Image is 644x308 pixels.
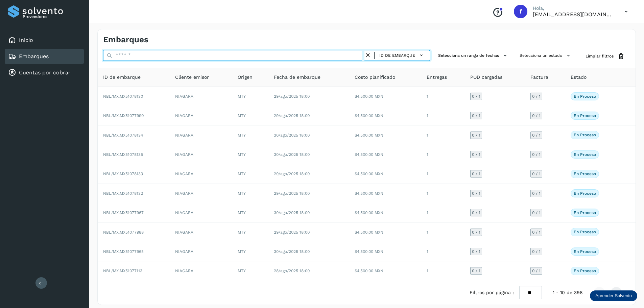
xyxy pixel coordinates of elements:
td: $4,500.00 MXN [349,164,421,184]
td: NIAGARA [170,184,232,203]
span: 0 / 1 [472,152,480,157]
span: 0 / 1 [472,269,480,273]
span: 0 / 1 [532,114,541,118]
td: NIAGARA [170,261,232,280]
span: ID de embarque [103,74,141,81]
span: NBL/MX.MX51078130 [103,94,143,99]
span: NBL/MX.MX51078133 [103,171,143,176]
button: Selecciona un estado [517,50,575,61]
td: NIAGARA [170,203,232,222]
a: Embarques [19,53,49,60]
span: Entregas [427,74,447,81]
td: 1 [421,87,465,106]
td: 1 [421,184,465,203]
span: 0 / 1 [472,133,480,137]
td: $4,500.00 MXN [349,222,421,242]
span: 30/ago/2025 18:00 [274,152,310,157]
td: $4,500.00 MXN [349,145,421,164]
span: NBL/MX.MX51078134 [103,133,143,138]
span: NBL/MX.MX51078132 [103,191,143,196]
div: Cuentas por cobrar [5,65,84,80]
span: Origen [238,74,253,81]
p: En proceso [574,94,596,99]
p: Aprender Solvento [595,293,632,299]
span: 0 / 1 [532,211,541,215]
td: MTY [232,203,268,222]
a: Cuentas por cobrar [19,69,71,76]
span: 0 / 1 [532,230,541,234]
button: Selecciona un rango de fechas [435,50,511,61]
span: Costo planificado [355,74,395,81]
p: En proceso [574,171,596,176]
span: 28/ago/2025 18:00 [274,268,310,273]
a: Inicio [19,37,33,43]
span: 30/ago/2025 18:00 [274,133,310,138]
div: Inicio [5,33,84,48]
td: 1 [421,261,465,280]
h4: Embarques [103,35,148,45]
td: MTY [232,87,268,106]
div: Aprender Solvento [590,290,637,301]
td: NIAGARA [170,242,232,261]
p: En proceso [574,113,596,118]
td: 1 [421,203,465,222]
span: 29/ago/2025 18:00 [274,191,310,196]
span: 0 / 1 [472,250,480,254]
span: 0 / 1 [532,250,541,254]
span: NBL/MX.MX51077988 [103,230,144,235]
td: NIAGARA [170,125,232,145]
span: 29/ago/2025 18:00 [274,94,310,99]
button: Limpiar filtros [580,50,630,63]
span: 0 / 1 [472,172,480,176]
td: 1 [421,125,465,145]
td: $4,500.00 MXN [349,242,421,261]
span: 0 / 1 [532,133,541,137]
td: 1 [421,242,465,261]
span: 0 / 1 [532,152,541,157]
span: 0 / 1 [532,172,541,176]
span: 0 / 1 [532,94,541,98]
span: Cliente emisor [175,74,209,81]
td: MTY [232,125,268,145]
span: 0 / 1 [472,114,480,118]
button: ID de embarque [377,50,427,60]
div: Embarques [5,49,84,64]
td: MTY [232,164,268,184]
p: En proceso [574,210,596,215]
span: 29/ago/2025 18:00 [274,171,310,176]
td: 1 [421,106,465,125]
span: 30/ago/2025 18:00 [274,210,310,215]
span: NBL/MX.MX51077990 [103,113,144,118]
td: NIAGARA [170,164,232,184]
td: $4,500.00 MXN [349,125,421,145]
td: NIAGARA [170,106,232,125]
td: MTY [232,184,268,203]
span: 30/ago/2025 18:00 [274,249,310,254]
td: NIAGARA [170,87,232,106]
td: $4,500.00 MXN [349,261,421,280]
td: $4,500.00 MXN [349,203,421,222]
span: 0 / 1 [532,269,541,273]
p: En proceso [574,133,596,137]
td: 1 [421,222,465,242]
p: Hola, [533,5,614,11]
span: Factura [530,74,548,81]
p: Proveedores [23,14,81,19]
td: MTY [232,145,268,164]
span: 0 / 1 [472,191,480,195]
td: MTY [232,261,268,280]
span: NBL/MX.MX51077967 [103,210,144,215]
span: Estado [571,74,587,81]
span: 29/ago/2025 18:00 [274,113,310,118]
td: MTY [232,106,268,125]
span: NBL/MX.MX51077113 [103,268,142,273]
span: NBL/MX.MX51078135 [103,152,143,157]
span: Fecha de embarque [274,74,320,81]
span: 29/ago/2025 18:00 [274,230,310,235]
p: En proceso [574,152,596,157]
span: 0 / 1 [472,211,480,215]
p: facturacion@salgofreight.com [533,11,614,18]
span: ID de embarque [379,52,415,58]
span: Filtros por página : [470,289,514,296]
td: 1 [421,164,465,184]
